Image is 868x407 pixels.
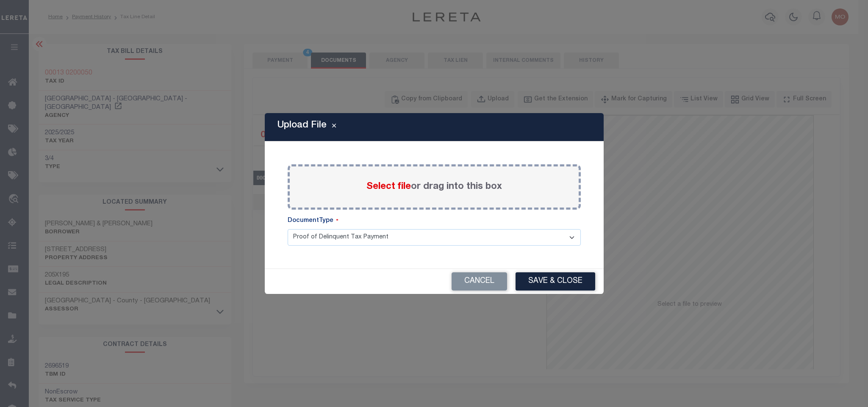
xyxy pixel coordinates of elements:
[516,272,595,291] button: Save & Close
[366,182,411,191] span: Select file
[327,122,341,132] button: Close
[288,216,338,226] label: DocumentType
[277,120,327,131] h5: Upload File
[452,272,507,291] button: Cancel
[366,180,502,194] label: or drag into this box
